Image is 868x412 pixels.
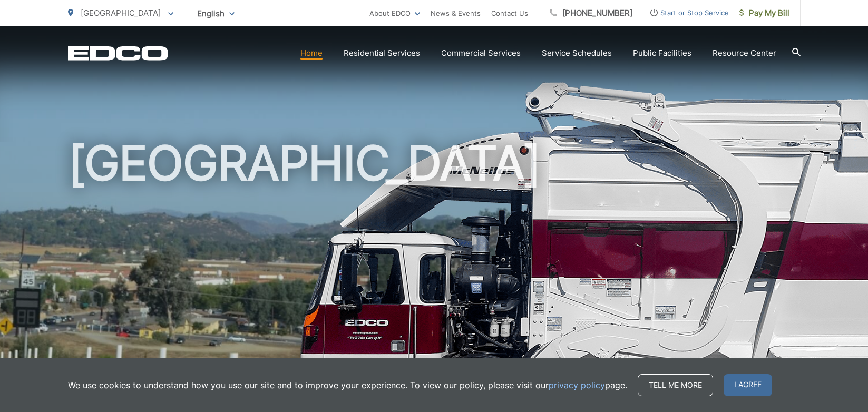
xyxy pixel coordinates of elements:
a: Home [300,47,323,60]
a: Public Facilities [633,47,691,60]
a: Resource Center [713,47,776,60]
a: About EDCO [369,7,420,19]
p: We use cookies to understand how you use our site and to improve your experience. To view our pol... [68,379,627,391]
span: Pay My Bill [739,7,789,19]
a: Service Schedules [542,47,612,60]
a: Commercial Services [441,47,521,60]
a: Contact Us [491,7,528,19]
a: EDCD logo. Return to the homepage. [68,46,168,61]
a: Residential Services [344,47,420,60]
a: News & Events [431,7,481,19]
span: English [189,4,242,23]
a: Tell me more [638,374,713,396]
a: privacy policy [549,379,605,391]
span: [GEOGRAPHIC_DATA] [81,8,161,18]
span: I agree [724,374,772,396]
